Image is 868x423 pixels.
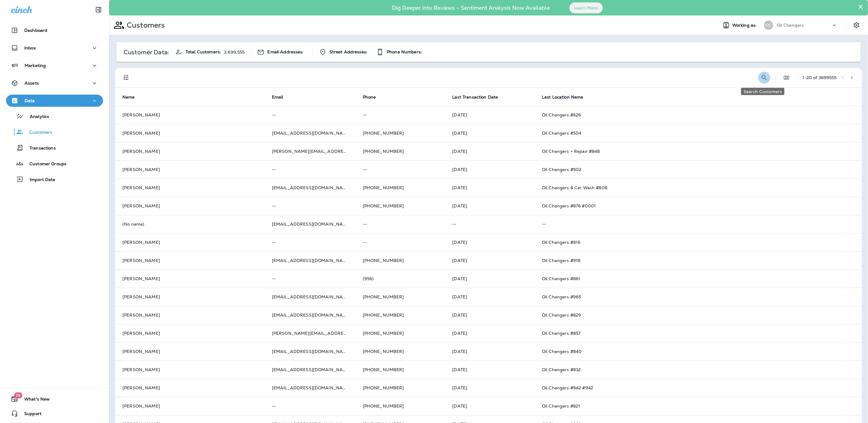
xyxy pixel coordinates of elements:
[452,95,498,100] span: Last Transaction Date
[24,45,36,50] p: Inbox
[542,95,583,100] span: Last Location Name
[741,88,784,95] div: Search Customers
[363,94,384,100] span: Phone
[272,167,348,172] p: --
[6,110,103,123] button: Analytics
[115,270,265,288] td: [PERSON_NAME]
[542,185,607,190] span: Oil Changers & Car Wash #808
[265,361,356,379] td: [EMAIL_ADDRESS][DOMAIN_NAME]
[115,197,265,215] td: [PERSON_NAME]
[115,361,265,379] td: [PERSON_NAME]
[356,397,445,415] td: [PHONE_NUMBER]
[115,233,265,251] td: [PERSON_NAME]
[356,142,445,160] td: [PHONE_NUMBER]
[542,167,581,172] span: Oil Changers #902
[542,403,580,409] span: Oil Changers #821
[115,179,265,197] td: [PERSON_NAME]
[356,379,445,397] td: [PHONE_NUMBER]
[24,114,49,120] p: Analytics
[858,2,863,12] button: Close
[375,7,568,9] p: Dig Deeper into Reviews - Sentiment Analysis Now Available
[732,23,758,28] span: Working as:
[23,161,66,167] p: Customer Groups
[777,23,804,28] p: Oil Changers
[115,288,265,306] td: [PERSON_NAME]
[764,21,773,30] div: OC
[356,324,445,342] td: [PHONE_NUMBER]
[115,379,265,397] td: [PERSON_NAME]
[445,106,535,124] td: [DATE]
[542,149,600,154] span: Oil Changers + Repair #848
[6,95,103,107] button: Data
[542,222,855,227] p: --
[267,49,303,55] span: Email Addresses:
[265,306,356,324] td: [EMAIL_ADDRESS][DOMAIN_NAME]
[542,94,591,100] span: Last Location Name
[6,42,103,54] button: Inbox
[803,75,837,80] div: 1 - 20 of 3699555
[90,4,107,16] button: Collapse Sidebar
[6,126,103,138] button: Customers
[445,142,535,160] td: [DATE]
[542,112,581,118] span: Oil Changers #626
[122,95,135,100] span: Name
[363,222,438,227] p: --
[542,331,580,336] span: Oil Changers #857
[356,270,445,288] td: (956)
[6,141,103,154] button: Transactions
[445,361,535,379] td: [DATE]
[445,160,535,179] td: [DATE]
[542,130,581,136] span: Oil Changers #504
[23,146,56,151] p: Transactions
[356,342,445,361] td: [PHONE_NUMBER]
[356,179,445,197] td: [PHONE_NUMBER]
[115,106,265,124] td: [PERSON_NAME]
[265,379,356,397] td: [EMAIL_ADDRESS][DOMAIN_NAME]
[265,215,356,233] td: [EMAIL_ADDRESS][DOMAIN_NAME]
[445,179,535,197] td: [DATE]
[780,72,793,84] button: Edit Fields
[272,94,291,100] span: Email
[265,288,356,306] td: [EMAIL_ADDRESS][DOMAIN_NAME]
[115,306,265,324] td: [PERSON_NAME]
[445,324,535,342] td: [DATE]
[445,270,535,288] td: [DATE]
[758,72,770,84] button: Search Customers
[356,124,445,142] td: [PHONE_NUMBER]
[272,276,348,281] p: --
[272,95,283,100] span: Email
[6,393,103,405] button: 19What's New
[115,397,265,415] td: [PERSON_NAME]
[115,324,265,342] td: [PERSON_NAME]
[363,112,438,117] p: --
[356,361,445,379] td: [PHONE_NUMBER]
[445,233,535,251] td: [DATE]
[185,49,221,55] span: Total Customers:
[115,342,265,361] td: [PERSON_NAME]
[272,112,348,117] p: --
[6,59,103,72] button: Marketing
[569,2,603,13] button: Learn More
[18,397,50,404] span: What's New
[115,160,265,179] td: [PERSON_NAME]
[265,142,356,160] td: [PERSON_NAME][EMAIL_ADDRESS][PERSON_NAME][DOMAIN_NAME]
[14,392,22,398] span: 19
[23,130,52,136] p: Customers
[445,197,535,215] td: [DATE]
[356,251,445,270] td: [PHONE_NUMBER]
[265,342,356,361] td: [EMAIL_ADDRESS][DOMAIN_NAME]
[6,408,103,420] button: Support
[265,251,356,270] td: [EMAIL_ADDRESS][DOMAIN_NAME]
[542,294,581,300] span: Oil Changers #965
[542,349,582,354] span: Oil Changers #840
[24,177,55,183] p: Import Data
[445,288,535,306] td: [DATE]
[122,94,143,100] span: Name
[851,20,862,31] button: Settings
[272,203,348,208] p: --
[122,222,257,227] p: (No name)
[356,288,445,306] td: [PHONE_NUMBER]
[115,142,265,160] td: [PERSON_NAME]
[542,312,581,318] span: Oil Changers #829
[265,179,356,197] td: [EMAIL_ADDRESS][DOMAIN_NAME]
